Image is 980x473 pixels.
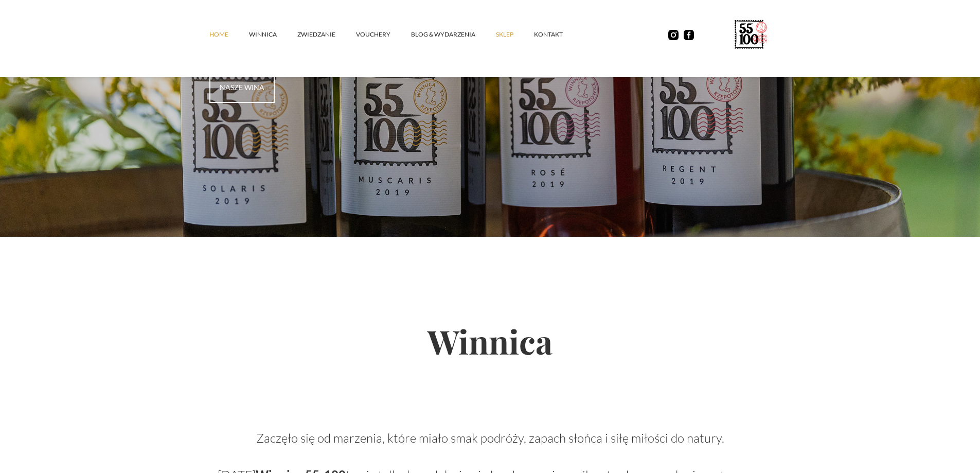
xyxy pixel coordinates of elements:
[297,19,356,50] a: ZWIEDZANIE
[411,19,496,50] a: Blog & Wydarzenia
[209,19,249,50] a: Home
[534,19,583,50] a: kontakt
[496,19,534,50] a: SKLEP
[249,19,297,50] a: winnica
[209,72,275,103] a: nasze wina
[209,288,771,394] h2: Winnica
[356,19,411,50] a: vouchery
